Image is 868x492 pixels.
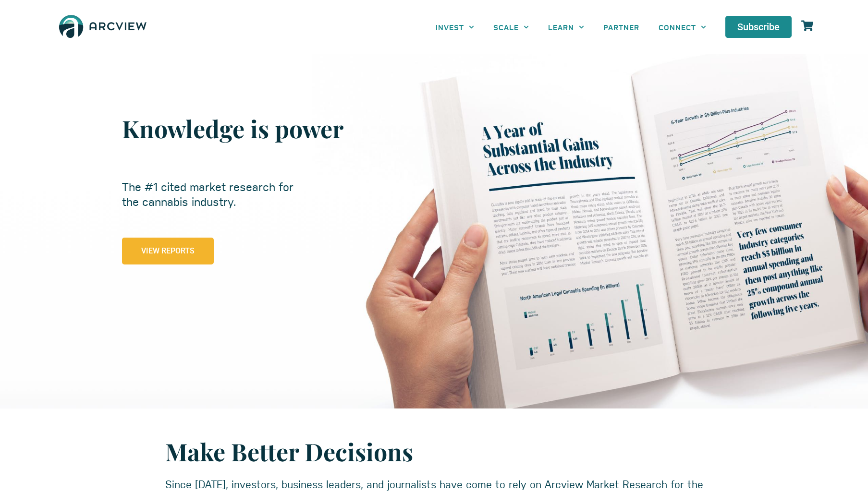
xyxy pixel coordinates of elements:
[165,437,703,466] h1: Make Better Decisions
[426,16,484,38] a: INVEST
[725,16,792,38] a: Subscribe
[122,114,362,143] h1: Knowledge is power
[649,16,716,38] a: CONNECT
[122,238,214,264] a: View Reports
[538,16,594,38] a: LEARN
[122,179,297,209] h2: The #1 cited market research for the cannabis industry.
[426,16,716,38] nav: Menu
[594,16,649,38] a: PARTNER
[484,16,538,38] a: SCALE
[55,10,151,45] img: The Arcview Group
[737,22,780,32] span: Subscribe
[141,247,195,255] span: View Reports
